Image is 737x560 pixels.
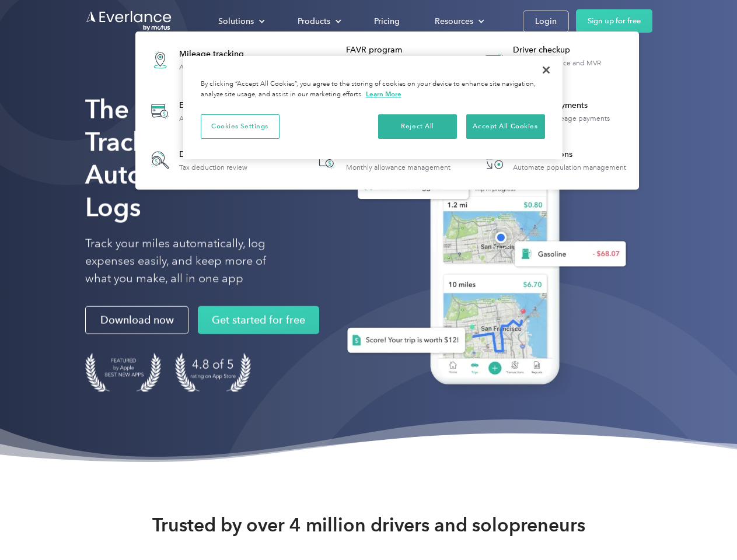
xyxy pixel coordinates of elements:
div: Automate population management [513,163,626,171]
a: Sign up for free [576,9,652,33]
a: Pricing [362,11,411,32]
div: Resources [435,14,473,29]
div: Monthly allowance management [346,163,450,171]
nav: Products [135,32,639,190]
div: Privacy [183,56,563,159]
div: FAVR program [346,44,466,56]
a: Driver checkupLicense, insurance and MVR verification [475,38,633,81]
p: Track your miles automatically, log expenses easily, and keep more of what you make, all in one app [85,235,294,288]
button: Cookies Settings [201,114,280,139]
button: Close [533,57,559,83]
a: Expense trackingAutomatic transaction logs [141,90,269,132]
div: Mileage tracking [179,48,255,60]
a: Go to homepage [85,10,173,32]
div: License, insurance and MVR verification [513,59,633,75]
a: Login [523,10,569,32]
div: Tax deduction review [179,163,247,171]
div: Solutions [207,11,274,32]
div: Expense tracking [179,100,263,111]
a: Deduction finderTax deduction review [141,141,253,179]
img: Badge for Featured by Apple Best New Apps [85,353,161,392]
div: Automatic transaction logs [179,114,263,123]
div: Resources [423,11,494,32]
a: Download now [85,306,188,334]
div: Products [286,11,351,32]
img: 4.9 out of 5 stars on the app store [175,353,251,392]
strong: Trusted by over 4 million drivers and solopreneurs [152,513,585,537]
div: HR Integrations [513,149,626,160]
div: Pricing [374,14,400,29]
a: FAVR programFixed & Variable Rate reimbursement design & management [308,38,466,81]
div: Deduction finder [179,149,247,160]
div: Cookie banner [183,56,563,159]
div: Automatic mileage logs [179,63,255,71]
div: By clicking “Accept All Cookies”, you agree to the storing of cookies on your device to enhance s... [201,79,545,100]
div: Login [535,14,557,29]
button: Accept All Cookies [466,114,545,139]
a: HR IntegrationsAutomate population management [475,141,632,179]
a: Mileage trackingAutomatic mileage logs [141,38,261,81]
button: Reject All [378,114,457,139]
div: Products [298,14,330,29]
img: Everlance, mileage tracker app, expense tracking app [329,111,635,402]
div: Solutions [218,14,254,29]
a: More information about your privacy, opens in a new tab [366,90,401,98]
a: Get started for free [198,306,319,334]
div: Driver checkup [513,44,633,56]
a: Accountable planMonthly allowance management [308,141,456,179]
